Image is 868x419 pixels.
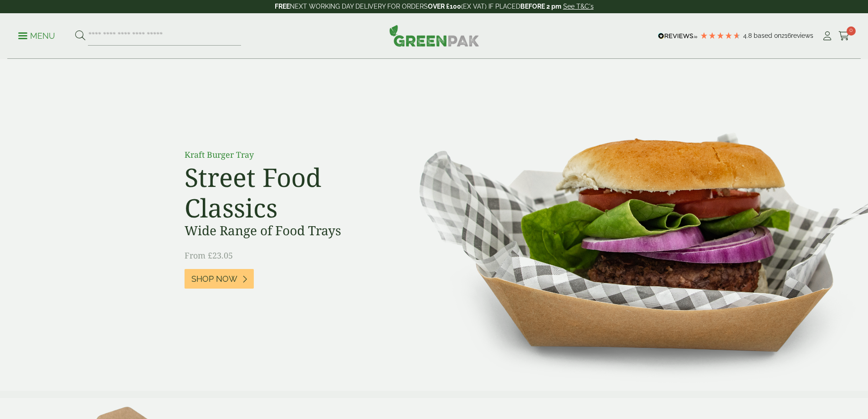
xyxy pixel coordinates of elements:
[847,26,856,36] span: 0
[185,162,390,223] h2: Street Food Classics
[838,31,850,41] i: Cart
[185,269,254,289] a: Shop Now
[658,33,698,39] img: REVIEWS.io
[18,31,55,40] a: Menu
[428,3,461,10] strong: OVER £100
[185,149,390,161] p: Kraft Burger Tray
[18,31,55,41] p: Menu
[781,32,791,39] span: 216
[754,32,781,39] span: Based on
[743,32,754,39] span: 4.8
[700,31,741,40] div: 4.79 Stars
[563,3,594,10] a: See T&C's
[838,29,850,43] a: 0
[791,32,813,39] span: reviews
[185,223,390,238] h3: Wide Range of Food Trays
[275,3,290,10] strong: FREE
[191,274,237,284] span: Shop Now
[185,250,233,261] span: From £23.05
[389,25,479,47] img: GreenPak Supplies
[822,31,833,41] i: My Account
[390,59,868,391] img: Street Food Classics
[520,3,561,10] strong: BEFORE 2 pm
